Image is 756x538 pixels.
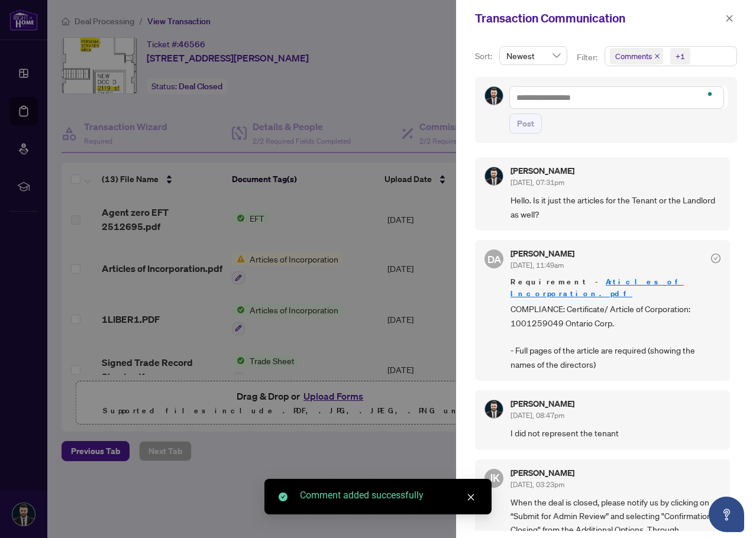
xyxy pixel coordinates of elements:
[511,249,574,258] h5: [PERSON_NAME]
[489,469,500,486] span: JK
[511,302,721,371] span: COMPLIANCE: Certificate/ Article of Corporation: 1001259049 Ontario Corp. - Full pages of the art...
[475,9,722,27] div: Transaction Communication
[509,86,724,109] textarea: To enrich screen reader interactions, please activate Accessibility in Grammarly extension settings
[711,254,721,263] span: check-circle
[511,426,721,440] span: I did not represent the tenant
[676,50,685,62] div: +1
[485,400,503,418] img: Profile Icon
[511,167,574,175] h5: [PERSON_NAME]
[511,261,564,270] span: [DATE], 11:49am
[464,491,477,504] a: Close
[300,488,477,503] div: Comment added successfully
[511,400,574,408] h5: [PERSON_NAME]
[279,492,287,501] span: check-circle
[467,493,475,501] span: close
[511,480,564,489] span: [DATE], 03:23pm
[654,53,660,59] span: close
[485,87,503,105] img: Profile Icon
[511,193,721,221] span: Hello. Is it just the articles for the Tenant or the Landlord as well?
[577,51,599,64] p: Filter:
[485,167,503,185] img: Profile Icon
[511,469,574,477] h5: [PERSON_NAME]
[506,47,560,64] span: Newest
[615,50,652,62] span: Comments
[511,411,564,420] span: [DATE], 08:47pm
[725,14,734,22] span: close
[610,48,663,64] span: Comments
[511,276,721,300] span: Requirement -
[709,497,744,532] button: Open asap
[487,251,501,267] span: DA
[475,50,495,63] p: Sort:
[511,178,564,187] span: [DATE], 07:31pm
[509,114,542,134] button: Post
